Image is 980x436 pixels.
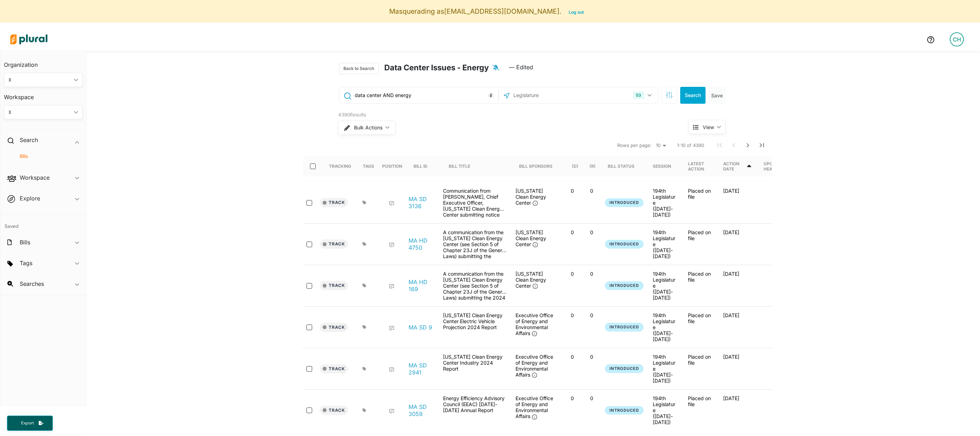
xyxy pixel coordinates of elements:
[382,163,402,169] div: Position
[440,188,510,218] div: Communication from [PERSON_NAME], Chief Executive Officer, [US_STATE] Clean Energy Center submitt...
[362,408,366,412] div: Add tags
[703,123,714,131] span: View
[362,242,366,246] div: Add tags
[389,284,394,289] div: Add Position Statement
[8,76,71,84] div: X
[320,406,348,415] button: Track
[605,240,644,249] button: Introduced
[409,278,435,293] a: MA HD 169
[605,198,644,207] button: Introduced
[562,7,591,18] button: Log out
[723,161,746,172] div: Action Date
[653,188,677,218] div: 194th Legislature ([DATE]-[DATE])
[4,27,53,52] img: Logo for Plural
[354,125,382,130] span: Bulk Actions
[389,326,394,331] div: Add Position Statement
[384,63,489,74] h2: Data Center Issues - Energy
[565,229,579,235] p: 0
[950,32,964,46] div: CH
[20,174,50,181] h2: Workspace
[320,364,348,373] button: Track
[362,200,366,205] div: Add tags
[755,138,769,152] button: Last Page
[723,156,752,176] div: Action Date
[605,281,644,290] button: Introduced
[488,92,494,98] div: Tooltip anchor
[362,325,366,329] div: Add tags
[688,161,712,172] div: Latest Action
[306,408,312,413] input: select-row-state-ma-194th-sd3059
[516,271,546,289] span: [US_STATE] Clean Energy Center
[7,416,53,431] button: Export
[653,156,677,176] div: Session
[585,395,599,401] p: 0
[653,354,677,384] div: 194th Legislature ([DATE]-[DATE])
[585,312,599,318] p: 0
[956,412,973,429] iframe: Intercom live chat
[389,242,394,248] div: Add Position Statement
[565,188,579,194] p: 0
[440,229,510,259] div: A communication from the [US_STATE] Clean Energy Center (see Section 5 of Chapter 23J of the Gene...
[11,153,79,160] a: Bills
[630,89,656,102] button: 53
[20,136,38,144] h2: Search
[16,420,39,426] span: Export
[653,163,671,169] div: Session
[633,91,644,99] div: 53
[4,87,83,102] h3: Workspace
[764,161,787,172] div: Upcoming Hearing
[338,111,662,118] div: 4390 Results
[589,156,596,176] div: (R)
[444,7,559,15] span: [EMAIL_ADDRESS][DOMAIN_NAME]
[516,188,546,206] span: [US_STATE] Clean Energy Center
[413,156,434,176] div: Bill ID
[741,138,755,152] button: Next Page
[449,163,470,169] div: Bill Title
[653,229,677,259] div: 194th Legislature ([DATE]-[DATE])
[20,194,40,202] h2: Explore
[409,362,435,376] a: MA SD 2941
[565,395,579,401] p: 0
[717,354,758,384] div: [DATE]
[653,271,677,301] div: 194th Legislature ([DATE]-[DATE])
[516,312,553,336] span: Executive Office of Energy and Environmental Affairs
[413,163,428,169] div: Bill ID
[20,238,30,246] h2: Bills
[320,239,348,249] button: Track
[717,312,758,342] div: [DATE]
[20,259,32,267] h2: Tags
[605,323,644,332] button: Introduced
[682,188,717,218] div: Placed on file
[306,283,312,289] input: select-row-state-ma-194th-hd169
[440,395,510,425] div: Energy Efficiency Advisory Council (EEAC) [DATE]-[DATE] Annual Report
[320,323,348,332] button: Track
[516,395,553,419] span: Executive Office of Energy and Environmental Affairs
[688,156,712,176] div: Latest Action
[764,156,794,176] div: Upcoming Hearing
[944,30,969,49] a: CH
[409,237,435,251] a: MA HD 4750
[682,312,717,342] div: Placed on file
[20,280,44,288] h2: Searches
[605,364,644,373] button: Introduced
[440,271,510,301] div: A communication from the [US_STATE] Clean Energy Center (see Section 5 of Chapter 23J of the Gene...
[677,142,704,149] span: 1-10 of 4390
[329,156,351,176] div: Tracking
[717,395,758,425] div: [DATE]
[8,109,71,116] div: X
[389,201,394,206] div: Add Position Statement
[585,229,599,235] p: 0
[585,271,599,277] p: 0
[565,312,579,318] p: 0
[713,138,727,152] button: First Page
[572,156,578,176] div: (D)
[338,121,396,135] button: Bulk Actions
[306,325,312,330] input: select-row-state-ma-194th-sd9
[362,367,366,371] div: Add tags
[306,242,312,247] input: select-row-state-ma-194th-hd4750
[608,163,634,169] div: Bill Status
[519,163,552,169] div: Bill Sponsors
[389,367,394,373] div: Add Position Statement
[320,198,348,207] button: Track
